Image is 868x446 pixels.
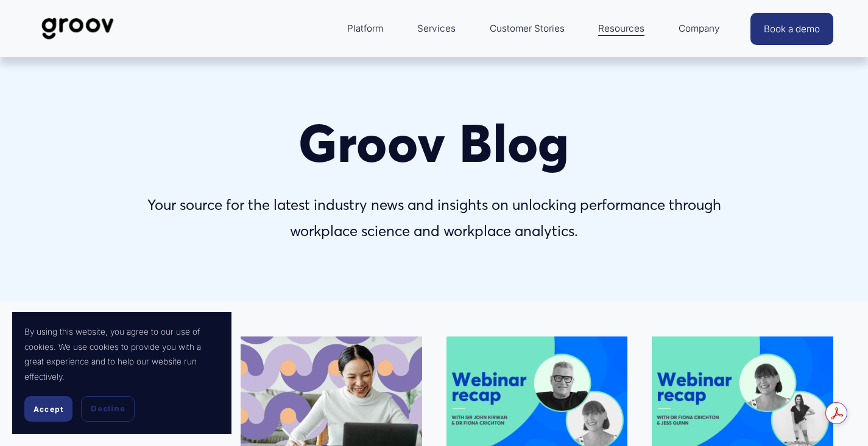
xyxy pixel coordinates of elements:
a: Services [411,14,462,43]
button: Decline [81,396,135,422]
img: Groov | Workplace Science Platform | Unlock Performance | Drive Results [35,9,121,49]
a: folder dropdown [592,14,651,43]
span: Company [679,20,720,37]
button: Accept [24,396,72,422]
a: folder dropdown [672,14,726,43]
a: Customer Stories [484,14,571,43]
p: By using this website, you agree to our use of cookies. We use cookies to provide you with a grea... [24,324,219,384]
span: Decline [91,403,125,414]
a: Book a demo [750,13,833,45]
span: Accept [34,405,63,414]
section: Cookie banner [12,312,231,434]
span: Resources [598,20,644,37]
h1: Groov Blog [135,115,733,172]
span: Platform [347,20,383,37]
p: Your source for the latest industry news and insights on unlocking performance through workplace ... [135,192,733,245]
a: folder dropdown [341,14,389,43]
